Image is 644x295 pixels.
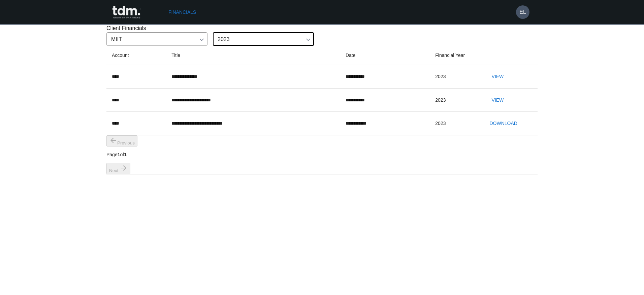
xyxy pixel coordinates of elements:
button: previous page [106,135,137,146]
b: 1 [118,152,120,157]
th: Account [106,46,166,65]
p: Page of [106,151,137,158]
div: 2023 [213,32,314,46]
th: Title [166,46,340,65]
p: Client Financials [106,24,538,32]
button: EL [516,5,529,19]
button: View [487,70,508,83]
td: 2023 [430,112,481,135]
a: Financials [166,6,199,19]
table: Client document table [106,46,538,174]
b: 1 [124,152,127,157]
td: 2023 [430,65,481,89]
td: 2023 [430,88,481,112]
button: next page [106,163,130,174]
div: MIIT [106,32,207,46]
th: Financial Year [430,46,481,65]
h6: EL [519,8,526,16]
button: View [487,94,508,106]
th: Date [340,46,430,65]
button: Download [487,117,520,130]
